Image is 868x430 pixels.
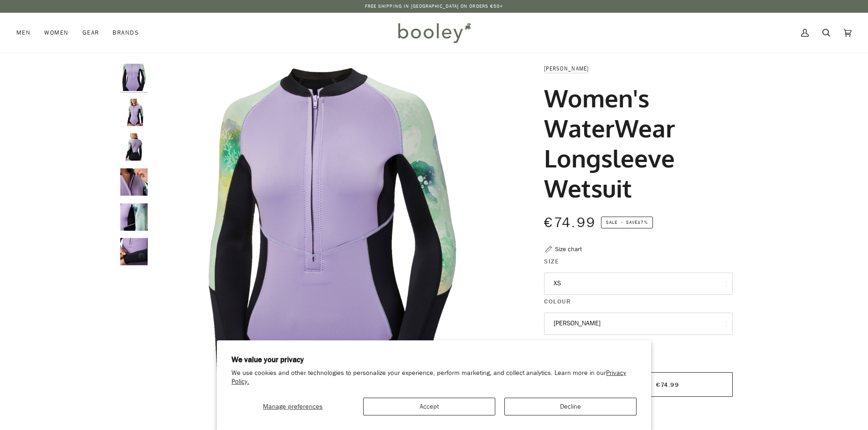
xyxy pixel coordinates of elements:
h1: Women's WaterWear Longsleeve Wetsuit [544,83,726,203]
img: Helly Hansen Women's Waterwear Longsleeve Wetsuit - Booley Galway [120,133,148,161]
a: Gear [76,13,106,53]
span: Brands [113,28,139,37]
h2: We value your privacy [231,355,637,365]
span: €74.99 [544,213,596,232]
a: Privacy Policy. [231,369,626,386]
span: Save [601,217,653,228]
button: Accept [363,398,495,415]
span: €74.99 [656,380,679,389]
p: We use cookies and other technologies to personalize your experience, perform marketing, and coll... [231,369,637,386]
span: Colour [544,297,571,306]
button: Manage preferences [231,398,354,415]
div: Helly Hansen Women's Waterwear Longsleeve Wetsuit Jade Esra - Booley Galway [152,64,513,424]
img: Booley [394,20,474,46]
button: XS [544,273,733,295]
span: • [645,380,654,389]
span: 37% [637,219,647,226]
span: Women [44,28,68,37]
span: Gear [82,28,99,37]
button: Decline [504,398,637,415]
img: Helly Hansen Women's Waterwear Longsleeve Wetsuit - Booley Galway [120,168,148,196]
p: Free Shipping in [GEOGRAPHIC_DATA] on Orders €50+ [365,3,503,10]
a: Women [37,13,75,53]
img: Helly Hansen Women&#39;s Waterwear Longsleeve Wetsuit Jade Esra - Booley Galway [152,64,513,424]
a: [PERSON_NAME] [544,65,589,72]
img: Helly Hansen Women's Waterwear Longsleeve Wetsuit - Booley Galway [120,238,148,265]
em: • [619,219,626,226]
img: Helly Hansen Women's Waterwear Longsleeve Wetsuit Jade Esra - Booley Galway [120,64,148,91]
button: [PERSON_NAME] [544,313,733,335]
span: Size [544,257,559,266]
span: Manage preferences [263,402,323,411]
img: Helly Hansen Women's Waterwear Longsleeve Wetsuit - Booley Galway [120,203,148,231]
img: Helly Hansen Women's Waterwear Longsleeve Wetsuit - Booley Galway [120,99,148,126]
span: Sale [606,219,617,226]
span: Men [16,28,31,37]
a: Brands [106,13,146,53]
a: Men [16,13,37,53]
div: Size chart [555,244,582,254]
